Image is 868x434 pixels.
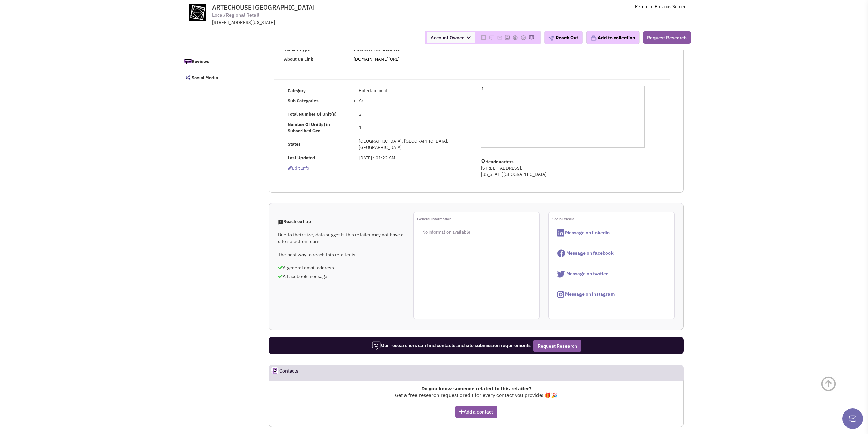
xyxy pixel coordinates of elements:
[635,4,686,10] a: Return to Previous Screen
[278,273,404,280] p: A Facebook message
[552,215,674,222] p: Social Media
[643,31,691,44] button: Request Research
[512,35,518,40] img: Please add to your accounts
[489,35,494,40] img: Please add to your accounts
[421,385,532,392] b: Do you know someone related to this retailer?
[371,342,531,348] span: Our researchers can find contacts and site submission requirements
[278,251,404,258] p: The best way to reach this retailer is:
[212,19,390,26] div: [STREET_ADDRESS][US_STATE]
[288,98,319,104] b: Sub Categories
[565,291,615,297] span: Message on instagram
[586,31,639,44] button: Add to collection
[557,270,608,277] a: Message on twitter
[279,365,298,380] h2: Contacts
[180,70,255,85] a: Social Media
[566,250,614,256] span: Message on facebook
[520,35,526,40] img: Please add to your accounts
[357,120,472,136] td: 1
[417,215,539,222] p: General information
[212,3,315,11] span: ARTECHOUSE [GEOGRAPHIC_DATA]
[278,231,404,245] p: Due to their size, data suggests this retailer may not have a site selection team.
[422,229,470,235] span: No information available
[820,369,854,413] a: Back To Top
[288,88,306,94] b: Category
[180,54,255,69] a: Reviews
[544,31,583,44] button: Reach Out
[288,111,336,117] b: Total Number Of Unit(s)
[566,270,608,277] span: Message on twitter
[357,86,472,96] td: Entertainment
[212,12,259,19] span: Local/Regional Retail
[557,291,615,297] a: Message on instagram
[288,122,330,134] b: Number Of Unit(s) in Subscribed Geo
[485,159,514,165] b: Headquarters
[288,141,301,147] b: States
[278,219,311,224] span: Reach out tip
[357,136,472,153] td: [GEOGRAPHIC_DATA], [GEOGRAPHIC_DATA], [GEOGRAPHIC_DATA]
[565,229,610,236] span: Message on linkedin
[548,36,554,41] img: plane.png
[288,165,309,171] span: Edit info
[481,86,645,148] div: 1
[590,35,597,41] img: icon-collection-lavender.png
[455,406,497,418] button: Add a contact
[395,392,558,398] span: Get a free research request credit for every contact you provide! 🎁🎉
[284,56,313,62] b: About Us Link
[359,98,470,104] li: Art
[371,341,381,351] img: icon-researcher-20.png
[357,153,472,163] td: [DATE] : 01:22 AM
[357,109,472,120] td: 3
[557,229,610,236] a: Message on linkedin
[354,56,399,62] a: [DOMAIN_NAME][URL]
[557,250,614,256] a: Message on facebook
[529,35,534,40] img: Please add to your accounts
[533,340,581,352] button: Request Research
[497,35,502,40] img: Please add to your accounts
[481,165,645,178] p: [STREET_ADDRESS], [US_STATE][GEOGRAPHIC_DATA]
[288,155,315,161] b: Last Updated
[427,32,475,43] span: Account Owner
[278,264,404,271] p: A general email address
